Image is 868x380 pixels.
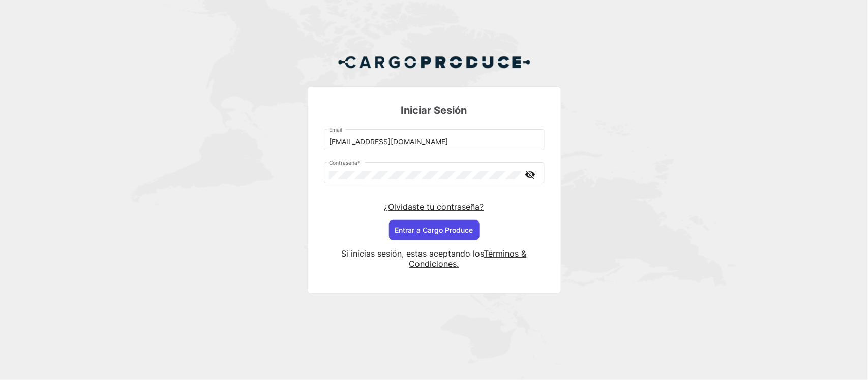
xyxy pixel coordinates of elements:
[338,50,531,74] img: Cargo Produce Logo
[342,248,484,259] span: Si inicias sesión, estas aceptando los
[409,248,527,269] a: Términos & Condiciones.
[389,220,480,240] button: Entrar a Cargo Produce
[524,168,536,181] mat-icon: visibility_off
[384,202,484,212] a: ¿Olvidaste tu contraseña?
[329,138,539,146] input: Email
[324,103,545,117] h3: Iniciar Sesión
